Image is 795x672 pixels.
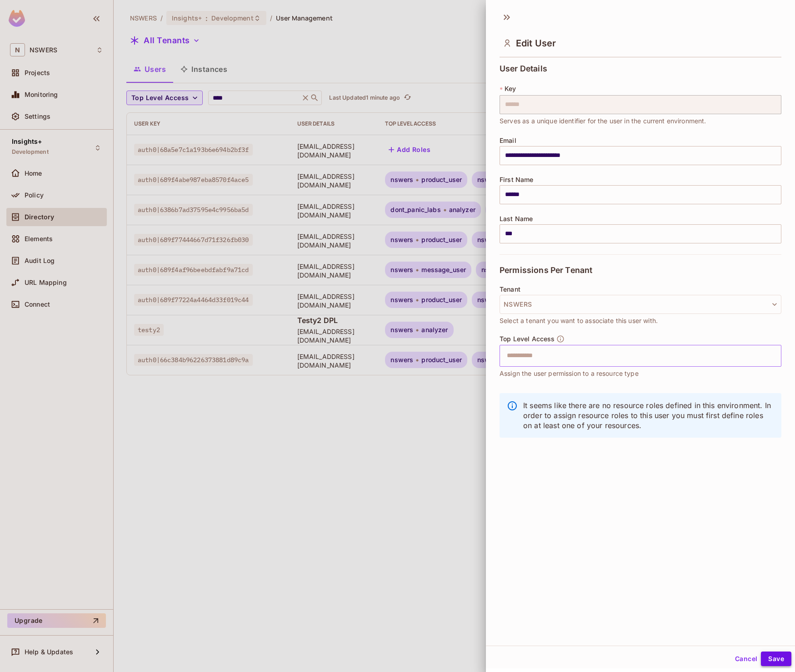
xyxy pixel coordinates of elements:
span: Key [505,85,516,92]
button: Cancel [731,652,761,666]
span: Last Name [500,215,533,222]
span: Select a tenant you want to associate this user with. [500,316,658,326]
p: It seems like there are no resource roles defined in this environment. In order to assign resourc... [523,400,774,430]
button: Save [761,652,791,666]
span: Edit User [516,38,556,49]
span: Tenant [500,286,520,293]
span: Email [500,137,516,144]
span: Top Level Access [500,335,555,343]
button: Open [776,354,778,356]
button: NSWERS [500,295,781,314]
span: User Details [500,64,547,73]
span: First Name [500,176,534,183]
span: Permissions Per Tenant [500,266,592,275]
span: Serves as a unique identifier for the user in the current environment. [500,116,706,126]
span: Assign the user permission to a resource type [500,369,639,379]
